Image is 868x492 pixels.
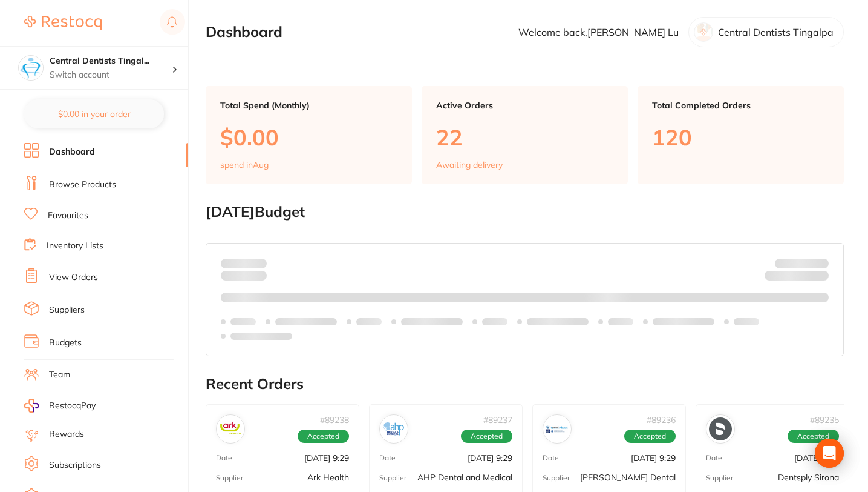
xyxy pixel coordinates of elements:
p: Labels extended [653,317,714,327]
p: # 89235 [810,415,839,425]
p: Labels [356,317,382,327]
p: Total Completed Orders [652,101,829,110]
p: [DATE] 9:29 [794,453,839,463]
p: # 89236 [647,415,676,425]
img: Dentsply Sirona [709,417,732,440]
p: AHP Dental and Medical [417,473,512,482]
p: Switch account [50,69,172,81]
span: Accepted [298,430,349,443]
span: RestocqPay [49,400,96,412]
a: Budgets [49,337,82,349]
p: [DATE] 9:29 [631,453,676,463]
p: Labels extended [230,331,292,341]
strong: $0.00 [808,273,829,284]
p: Spent: [221,258,267,268]
a: Favourites [48,210,88,222]
p: Labels [230,317,256,327]
h2: [DATE] Budget [206,204,844,221]
div: Open Intercom Messenger [815,439,844,468]
img: Erskine Dental [546,417,569,440]
span: Accepted [461,430,512,443]
p: Labels extended [527,317,589,327]
a: Total Completed Orders120 [638,86,844,184]
p: # 89237 [483,415,512,425]
img: Restocq Logo [24,16,102,30]
a: Rewards [49,428,84,440]
p: Date [379,454,396,462]
span: Accepted [788,430,839,443]
a: View Orders [49,271,98,284]
p: [DATE] 9:29 [304,453,349,463]
p: Labels [734,317,759,327]
p: spend in Aug [220,160,269,170]
a: Browse Products [49,179,116,191]
p: Labels [608,317,633,327]
a: Active Orders22Awaiting delivery [422,86,628,184]
a: RestocqPay [24,399,96,413]
p: $0.00 [220,125,397,150]
img: AHP Dental and Medical [382,417,405,440]
p: Supplier [216,474,243,482]
p: Date [706,454,722,462]
p: month [221,268,267,283]
a: Total Spend (Monthly)$0.00spend inAug [206,86,412,184]
a: Team [49,369,70,381]
p: Labels [482,317,507,327]
img: Central Dentists Tingalpa [19,56,43,80]
p: Supplier [543,474,570,482]
p: Awaiting delivery [436,160,503,170]
p: [DATE] 9:29 [468,453,512,463]
a: Dashboard [49,146,95,158]
p: Date [216,454,232,462]
p: Active Orders [436,101,613,110]
p: Date [543,454,559,462]
a: Suppliers [49,304,85,316]
a: Subscriptions [49,459,101,471]
p: Welcome back, [PERSON_NAME] Lu [518,27,679,38]
h2: Dashboard [206,24,282,41]
p: Labels extended [275,317,337,327]
p: # 89238 [320,415,349,425]
p: Dentsply Sirona [778,473,839,482]
a: Restocq Logo [24,9,102,37]
img: Ark Health [219,417,242,440]
p: Supplier [706,474,733,482]
span: Accepted [624,430,676,443]
h2: Recent Orders [206,376,844,393]
p: 120 [652,125,829,150]
p: Total Spend (Monthly) [220,101,397,110]
button: $0.00 in your order [24,99,164,128]
p: Ark Health [307,473,349,482]
strong: $0.00 [246,258,267,268]
p: Remaining: [765,268,829,283]
a: Inventory Lists [47,240,103,252]
strong: $NaN [805,258,829,268]
p: [PERSON_NAME] Dental [580,473,676,482]
p: 22 [436,125,613,150]
img: RestocqPay [24,399,39,413]
p: Budget: [775,258,829,268]
p: Labels extended [401,317,463,327]
p: Supplier [379,474,406,482]
h4: Central Dentists Tingalpa [50,55,172,67]
p: Central Dentists Tingalpa [718,27,834,38]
